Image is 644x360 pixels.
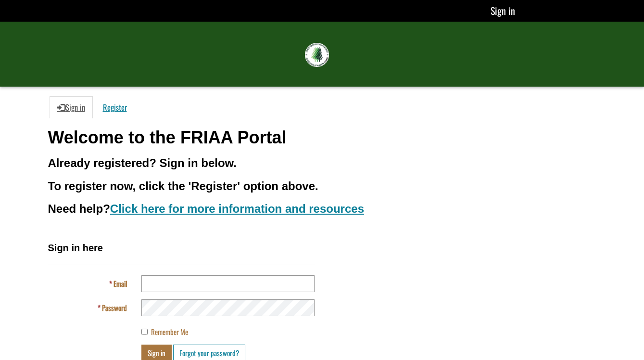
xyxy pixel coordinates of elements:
[114,278,127,289] span: Email
[95,96,135,118] a: Register
[48,203,596,215] h3: Need help?
[48,128,596,147] h1: Welcome to the FRIAA Portal
[151,326,188,337] span: Remember Me
[141,329,148,335] input: Remember Me
[491,3,515,18] a: Sign in
[48,157,596,169] h3: Already registered? Sign in below.
[102,302,127,313] span: Password
[110,202,364,215] a: Click here for more information and resources
[305,43,329,67] img: FRIAA Submissions Portal
[48,243,103,253] span: Sign in here
[50,96,93,118] a: Sign in
[48,180,596,193] h3: To register now, click the 'Register' option above.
